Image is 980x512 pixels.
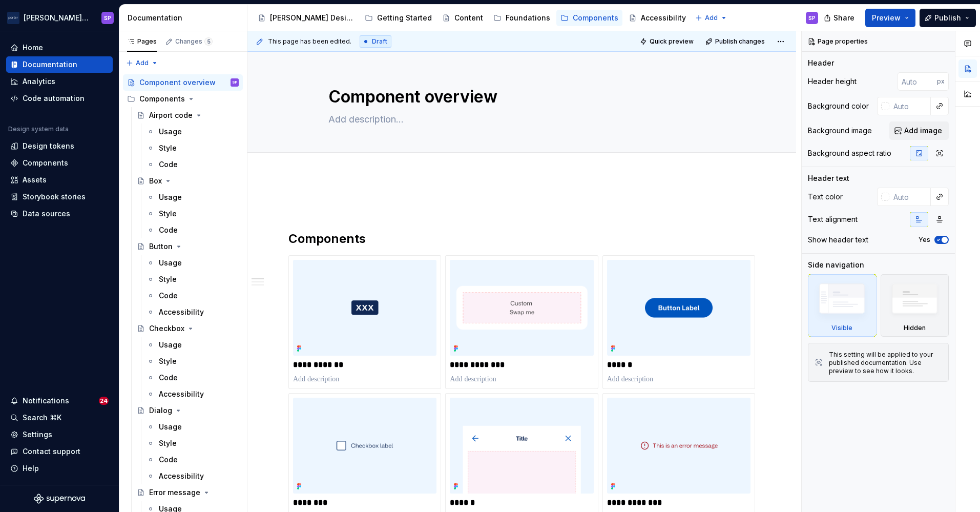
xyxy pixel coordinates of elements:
p: px [937,77,945,86]
span: Add image [904,126,942,136]
div: Visible [808,274,877,337]
span: Add [136,59,149,67]
a: Documentation [6,56,113,73]
button: Add image [889,121,949,140]
a: Analytics [6,73,113,90]
span: Add [705,14,718,22]
div: Style [159,356,177,366]
div: Getting Started [377,13,432,23]
div: Accessibility [159,307,204,317]
img: f0306bc8-3074-41fb-b11c-7d2e8671d5eb.png [7,12,19,24]
a: Settings [6,426,113,443]
a: Usage [142,255,243,271]
span: 24 [99,397,109,405]
a: Style [142,140,243,156]
input: Auto [898,72,937,91]
a: Code [142,288,243,304]
div: [PERSON_NAME] Design [270,13,355,23]
div: Components [139,94,185,104]
button: Share [819,9,861,27]
div: Changes [175,37,213,46]
span: Publish [934,13,961,23]
a: Usage [142,419,243,435]
a: Error message [133,484,243,501]
div: Documentation [128,13,243,23]
a: Dialog [133,402,243,419]
button: Add [123,56,161,70]
textarea: Component overview [326,85,714,109]
a: Style [142,271,243,288]
div: Settings [23,429,52,440]
a: Storybook stories [6,189,113,205]
a: Code automation [6,90,113,107]
div: Foundations [506,13,550,23]
div: Documentation [23,59,77,70]
button: [PERSON_NAME] AirlinesSP [2,7,117,29]
span: Publish changes [715,37,765,46]
div: Usage [159,192,182,202]
div: Text color [808,192,843,202]
div: Home [23,43,43,53]
button: Publish changes [702,34,769,49]
div: Header text [808,173,849,183]
div: Dialog [149,405,172,416]
a: Code [142,222,243,238]
a: Data sources [6,206,113,222]
div: Pages [127,37,157,46]
div: Header height [808,76,857,87]
div: Accessibility [641,13,686,23]
button: Add [692,11,731,25]
div: Usage [159,340,182,350]
div: Page tree [254,8,690,28]
img: c3f5e9e1-6811-4e17-a07e-bc207d3ebb81.png [450,260,593,356]
input: Auto [889,97,931,115]
div: Hidden [904,324,926,332]
div: Code automation [23,93,85,104]
a: Accessibility [142,386,243,402]
button: Notifications24 [6,393,113,409]
h2: Components [288,231,755,247]
span: Preview [872,13,901,23]
div: Code [159,291,178,301]
div: Components [23,158,68,168]
div: Show header text [808,235,868,245]
div: Code [159,159,178,170]
div: Help [23,463,39,474]
div: Box [149,176,162,186]
a: Button [133,238,243,255]
img: 298b8c9a-f856-4a9e-809f-f11a442c4db7.png [607,260,750,356]
label: Yes [919,236,930,244]
a: Foundations [489,10,554,26]
a: Content [438,10,487,26]
input: Auto [889,188,931,206]
div: Style [159,209,177,219]
button: Search ⌘K [6,409,113,426]
div: Background aspect ratio [808,148,891,158]
a: Components [6,155,113,171]
div: SP [808,14,816,22]
img: 50058b57-aa4a-4602-b890-dfeee3f3f007.png [293,260,436,356]
img: 733b49d5-6b54-4094-b37b-a4a63e278cd8.png [607,398,750,494]
a: [PERSON_NAME] Design [254,10,359,26]
svg: Supernova Logo [34,494,85,504]
div: Assets [23,175,47,185]
span: Quick preview [650,37,694,46]
a: Home [6,39,113,56]
a: Getting Started [361,10,436,26]
a: Accessibility [142,468,243,484]
a: Airport code [133,107,243,124]
a: Box [133,173,243,189]
div: Components [573,13,618,23]
div: Accessibility [159,471,204,481]
a: Code [142,370,243,386]
div: SP [232,77,237,88]
span: Draft [372,37,387,46]
a: Usage [142,124,243,140]
a: Checkbox [133,320,243,337]
a: Style [142,206,243,222]
button: Publish [920,9,976,27]
div: Hidden [881,274,949,337]
div: Storybook stories [23,192,86,202]
span: Share [833,13,854,23]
